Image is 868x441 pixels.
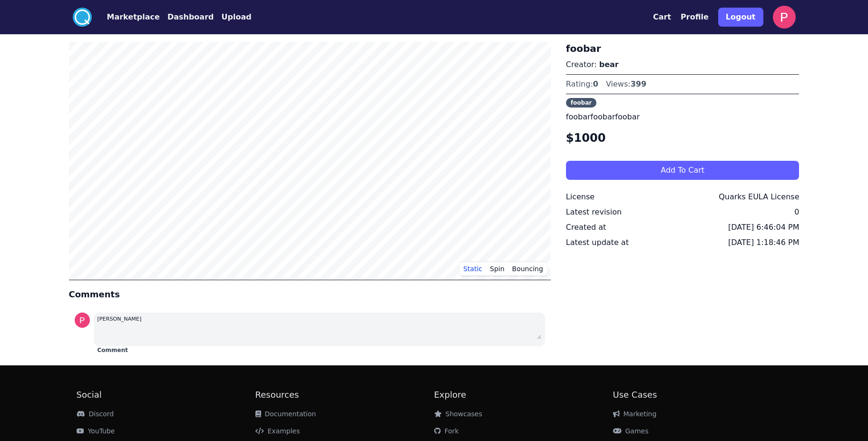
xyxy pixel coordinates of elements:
[631,79,646,88] span: 399
[606,78,646,90] div: Views:
[566,98,596,108] span: foobar
[719,191,799,203] div: Quarks EULA License
[773,6,796,29] img: profile
[255,427,300,435] a: Examples
[566,191,595,203] div: License
[613,410,657,418] a: Marketing
[593,79,598,88] span: 0
[728,222,799,233] div: [DATE] 6:46:04 PM
[98,346,128,354] button: Comment
[718,8,763,27] button: Logout
[566,206,622,218] div: Latest revision
[566,237,629,248] div: Latest update at
[160,11,214,23] a: Dashboard
[508,262,547,276] button: Bouncing
[92,11,160,23] a: Marketplace
[794,206,799,218] div: 0
[77,427,115,435] a: YouTube
[613,427,649,435] a: Games
[167,11,214,23] button: Dashboard
[434,427,459,435] a: Fork
[681,11,709,23] button: Profile
[69,288,551,301] h4: Comments
[107,11,160,23] button: Marketplace
[599,60,619,69] a: bear
[459,262,486,276] button: Static
[486,262,508,276] button: Spin
[77,410,114,418] a: Discord
[718,4,763,30] a: Logout
[566,78,598,90] div: Rating:
[566,42,800,55] h3: foobar
[434,410,482,418] a: Showcases
[566,59,800,70] p: Creator:
[653,11,671,23] button: Cart
[77,388,255,402] h2: Social
[566,111,800,123] p: foobarfoobarfoobar
[566,130,800,146] h4: $1000
[728,237,799,248] div: [DATE] 1:18:46 PM
[221,11,251,23] button: Upload
[613,388,792,402] h2: Use Cases
[75,313,90,328] img: profile
[434,388,613,402] h2: Explore
[255,388,434,402] h2: Resources
[255,410,316,418] a: Documentation
[98,316,142,322] small: [PERSON_NAME]
[566,222,606,233] div: Created at
[214,11,251,23] a: Upload
[566,161,800,180] button: Add To Cart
